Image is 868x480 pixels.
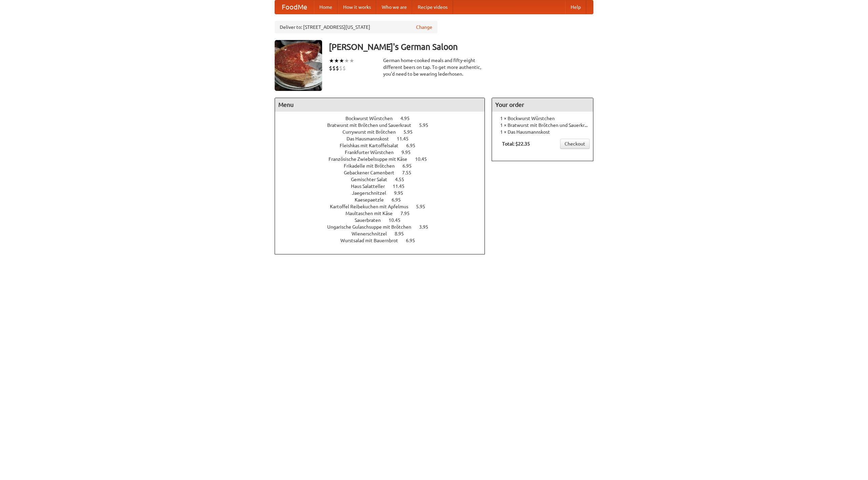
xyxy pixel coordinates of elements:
span: 6.95 [392,197,408,203]
span: 7.55 [402,170,418,175]
span: 5.95 [416,204,432,209]
span: Maultaschen mit Käse [346,211,399,216]
span: Kartoffel Reibekuchen mit Apfelmus [330,204,415,209]
a: Kartoffel Reibekuchen mit Apfelmus 5.95 [330,204,438,209]
a: Ungarische Gulaschsuppe mit Brötchen 3.95 [327,224,441,230]
span: 8.95 [395,231,411,236]
b: Total: $22.35 [502,141,530,147]
span: Bockwurst Würstchen [346,116,399,121]
span: Wienerschnitzel [352,231,394,236]
span: Haus Salatteller [351,184,392,189]
img: angular.jpg [275,40,322,91]
li: $ [329,64,332,72]
li: ★ [349,57,354,64]
span: 5.95 [419,122,435,128]
span: Bratwurst mit Brötchen und Sauerkraut [327,122,418,128]
h3: [PERSON_NAME]'s German Saloon [329,40,593,54]
a: Haus Salatteller 11.45 [351,184,417,189]
li: ★ [344,57,349,64]
span: Gemischter Salat [351,177,394,182]
li: $ [339,64,342,72]
a: FoodMe [275,0,314,14]
a: Checkout [560,139,590,149]
span: Jaegerschnitzel [352,190,393,196]
a: Das Hausmannskost 11.45 [347,136,421,141]
a: Home [314,0,338,14]
a: Currywurst mit Brötchen 5.95 [342,129,425,135]
li: ★ [339,57,344,64]
span: Wurstsalad mit Bauernbrot [340,238,405,243]
li: $ [342,64,346,72]
span: 7.95 [400,211,416,216]
span: 6.95 [406,238,422,243]
div: German home-cooked meals and fifty-eight different beers on tap. To get more authentic, you'd nee... [383,57,485,77]
li: ★ [334,57,339,64]
span: 10.45 [415,156,434,162]
li: $ [332,64,336,72]
span: Französische Zwiebelsuppe mit Käse [329,156,414,162]
span: 5.95 [403,129,419,135]
span: Gebackener Camenbert [344,170,401,175]
li: ★ [329,57,334,64]
a: Bratwurst mit Brötchen und Sauerkraut 5.95 [327,122,441,128]
a: Französische Zwiebelsuppe mit Käse 10.45 [329,156,439,162]
a: Sauerbraten 10.45 [355,217,413,223]
div: Deliver to: [STREET_ADDRESS][US_STATE] [275,21,437,33]
span: Fleishkas mit Kartoffelsalat [340,143,405,148]
a: Frikadelle mit Brötchen 6.95 [344,163,424,169]
span: Currywurst mit Brötchen [342,129,402,135]
a: Bockwurst Würstchen 4.95 [346,116,422,121]
a: Maultaschen mit Käse 7.95 [346,211,422,216]
li: $ [336,64,339,72]
a: Frankfurter Würstchen 9.95 [345,150,423,155]
a: Wurstsalad mit Bauernbrot 6.95 [340,238,428,243]
a: Who we are [376,0,412,14]
li: 1 × Bratwurst mit Brötchen und Sauerkraut [495,122,590,129]
span: 11.45 [397,136,415,141]
h4: Menu [275,98,485,112]
li: 1 × Das Hausmannskost [495,129,590,135]
span: 10.45 [389,217,407,223]
span: 11.45 [393,184,411,189]
span: Sauerbraten [355,217,388,223]
span: 9.95 [401,150,417,155]
a: Gebackener Camenbert 7.55 [344,170,424,175]
span: Frankfurter Würstchen [345,150,400,155]
span: 4.55 [395,177,411,182]
span: 4.95 [400,116,416,121]
a: How it works [338,0,376,14]
span: Das Hausmannskost [347,136,396,141]
span: 6.95 [406,143,422,148]
span: 3.95 [419,224,435,230]
a: Kaesepaetzle 6.95 [355,197,413,203]
span: 9.95 [394,190,410,196]
a: Help [565,0,586,14]
span: Frikadelle mit Brötchen [344,163,401,169]
span: 6.95 [402,163,418,169]
span: Kaesepaetzle [355,197,391,203]
li: 1 × Bockwurst Würstchen [495,115,590,122]
a: Jaegerschnitzel 9.95 [352,190,416,196]
a: Wienerschnitzel 8.95 [352,231,416,236]
a: Recipe videos [412,0,453,14]
a: Fleishkas mit Kartoffelsalat 6.95 [340,143,428,148]
a: Change [416,24,432,31]
a: Gemischter Salat 4.55 [351,177,417,182]
h4: Your order [492,98,593,112]
span: Ungarische Gulaschsuppe mit Brötchen [327,224,418,230]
